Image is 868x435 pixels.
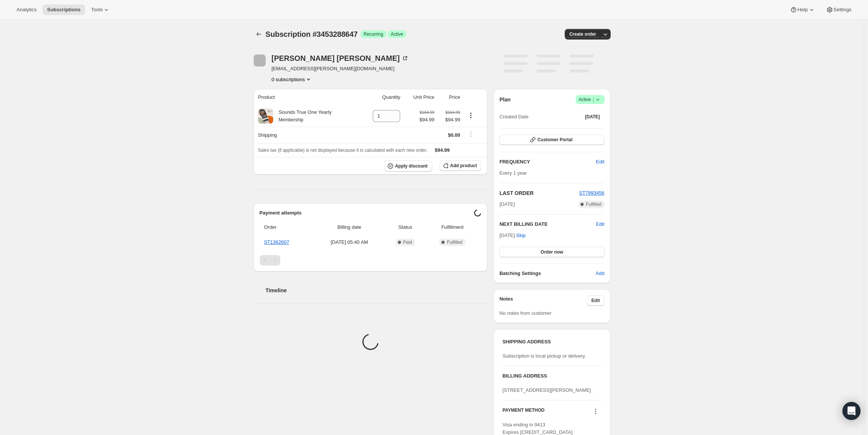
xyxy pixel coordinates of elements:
span: Subscription #3453288647 [266,30,358,38]
span: $94.99 [419,116,434,124]
span: Edit [591,298,600,304]
th: Quantity [360,89,402,106]
span: Created Date [499,113,528,121]
button: Edit [591,156,609,168]
a: ST1362607 [264,239,289,245]
span: $94.99 [435,147,450,153]
th: Product [254,89,360,106]
button: ST7993456 [579,189,604,197]
span: $0.00 [448,132,460,138]
span: Add product [450,163,477,169]
h2: FREQUENCY [499,158,596,166]
button: Shipping actions [465,130,477,138]
span: Analytics [17,7,36,13]
button: Subscriptions [42,5,85,15]
h2: NEXT BILLING DATE [499,221,596,228]
button: Help [785,5,820,15]
span: Visa ending in 9413 Expires [CREDIT_CARD_DATA] [502,422,573,435]
h3: Notes [499,295,587,306]
h3: PAYMENT METHOD [502,407,544,417]
button: Subscriptions [254,29,264,39]
span: Subscriptions [47,7,80,13]
button: Add product [440,160,481,171]
span: Fulfilled [586,201,601,207]
button: [DATE] [581,112,605,122]
button: Create order [565,29,600,39]
th: Order [260,219,314,236]
span: Sales tax (if applicable) is not displayed because it is calculated with each new order. [258,148,428,153]
span: Recurring [364,31,383,37]
button: Add [591,267,609,279]
span: Paid [403,239,412,245]
button: Order now [499,247,604,257]
small: $164.99 [446,110,460,115]
button: Product actions [465,111,477,119]
span: Edit [596,158,604,166]
span: Help [797,7,808,13]
h3: BILLING ADDRESS [502,372,601,380]
span: [EMAIL_ADDRESS][PERSON_NAME][DOMAIN_NAME] [272,65,409,72]
span: [STREET_ADDRESS][PERSON_NAME] [502,387,591,393]
div: Sounds True One Yearly [273,109,332,124]
button: Analytics [12,5,41,15]
button: Apply discount [384,160,432,172]
h2: LAST ORDER [499,189,579,197]
span: Settings [833,7,851,13]
a: ST7993456 [579,190,604,196]
small: Membership [279,117,304,122]
span: Skip [516,232,526,239]
th: Shipping [254,127,360,143]
span: Fulfilled [447,239,462,245]
h6: Batching Settings [499,270,596,277]
span: [DATE] [585,114,600,120]
h2: Timeline [266,287,488,294]
small: $164.99 [420,110,434,115]
img: product img [258,109,273,124]
th: Price [437,89,463,106]
h2: Plan [499,96,511,103]
span: Apply discount [395,163,428,169]
button: Tools [86,5,115,15]
span: Active [391,31,403,37]
span: [DATE] · [499,233,526,238]
span: [DATE] · 05:40 AM [316,239,383,246]
span: Ruth Starwell [254,54,266,66]
span: Subscription is local pickup or delivery. [502,353,586,359]
span: $94.99 [439,116,460,124]
div: [PERSON_NAME] [PERSON_NAME] [272,54,409,62]
button: Edit [596,221,604,228]
span: [DATE] [499,201,515,208]
span: Every 1 year [499,170,527,176]
span: Billing date [316,224,383,231]
span: Order now [541,249,563,255]
nav: Pagination [260,255,482,266]
button: Customer Portal [499,134,604,145]
span: No notes from customer [499,310,552,316]
span: Status [387,224,423,231]
span: Create order [569,31,596,37]
span: Add [596,270,604,277]
button: Edit [587,295,605,306]
span: Active [579,96,602,103]
button: Product actions [272,76,313,83]
button: Skip [512,230,530,242]
span: Customer Portal [537,137,572,143]
span: | [593,97,594,103]
span: Fulfillment [428,224,477,231]
span: Tools [91,7,103,13]
h3: SHIPPING ADDRESS [502,338,601,346]
button: Settings [821,5,856,15]
th: Unit Price [402,89,437,106]
h2: Payment attempts [260,209,474,217]
div: Open Intercom Messenger [842,402,860,420]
